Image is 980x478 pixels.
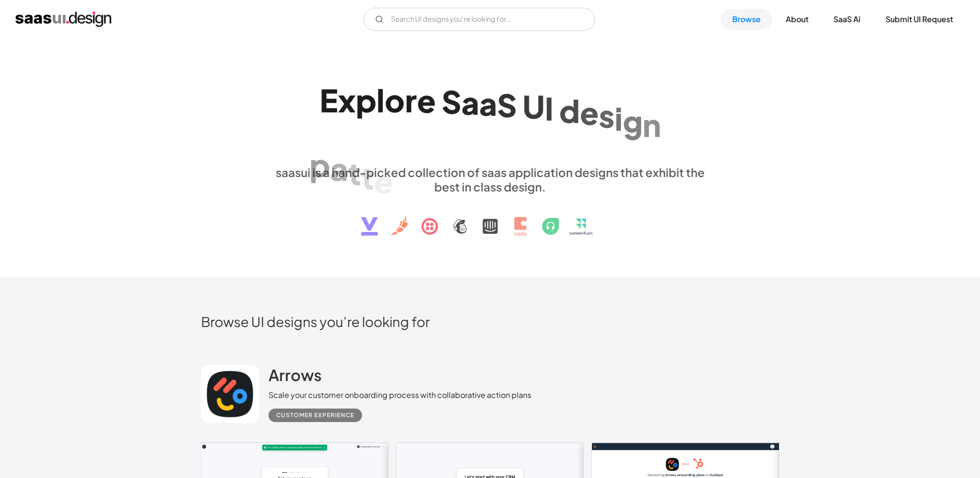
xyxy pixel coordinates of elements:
div: a [479,84,497,122]
div: r [405,82,417,119]
div: i [615,99,623,137]
div: Customer Experience [276,410,354,421]
div: I [545,90,553,127]
div: p [309,147,330,184]
a: Submit UI Request [874,9,965,30]
div: S [497,86,517,123]
img: text, icon, saas logo [344,194,636,244]
input: Search UI designs you're looking for... [363,8,595,31]
div: n [643,106,661,143]
div: e [417,82,436,119]
div: saasui is a hand-picked collection of saas application designs that exhibit the best in class des... [268,165,712,194]
div: U [523,88,545,125]
div: g [623,103,643,140]
a: About [774,9,820,30]
h2: Arrows [268,365,322,384]
div: o [385,82,405,119]
a: Browse [721,9,772,30]
a: SaaS Ai [822,9,872,30]
form: Email Form [363,8,595,31]
a: home [15,12,111,27]
div: l [376,82,385,119]
div: s [599,96,615,134]
div: a [461,83,479,121]
div: Scale your customer onboarding process with collaborative action plans [268,389,531,401]
div: t [361,159,374,196]
div: d [559,92,580,129]
div: a [330,150,348,188]
div: t [348,154,361,191]
div: e [580,94,599,131]
div: E [320,82,338,119]
div: x [338,82,356,119]
a: Arrows [268,365,322,389]
h2: Browse UI designs you’re looking for [201,313,779,330]
h1: Explore SaaS UI design patterns & interactions. [268,82,712,156]
div: S [442,82,461,120]
div: e [374,163,393,200]
div: p [356,82,376,119]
